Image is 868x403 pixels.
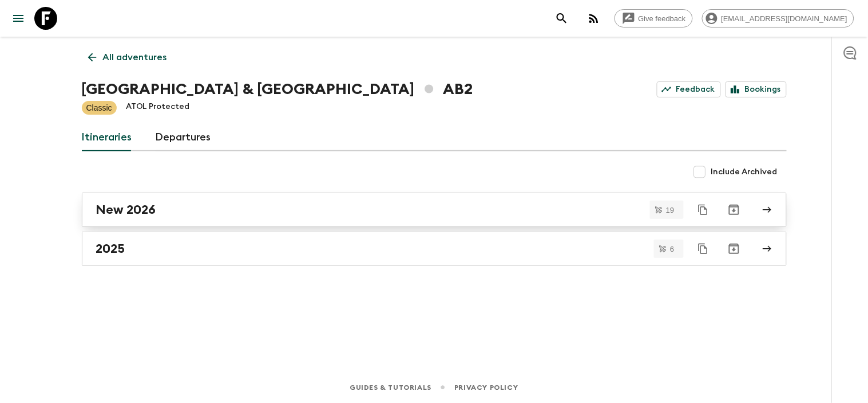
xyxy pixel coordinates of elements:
[82,232,787,266] a: 2025
[7,7,30,30] button: menu
[82,78,473,101] h1: [GEOGRAPHIC_DATA] & [GEOGRAPHIC_DATA] AB2
[726,81,787,97] a: Bookings
[723,198,746,221] button: Archive
[657,81,721,97] a: Feedback
[659,206,681,214] span: 19
[723,237,746,260] button: Archive
[550,7,573,30] button: search adventures
[632,14,692,23] span: Give feedback
[82,193,787,227] a: New 2026
[693,199,714,220] button: Duplicate
[715,14,854,23] span: [EMAIL_ADDRESS][DOMAIN_NAME]
[615,9,693,28] a: Give feedback
[156,124,212,151] a: Departures
[663,245,681,253] span: 6
[350,381,431,394] a: Guides & Tutorials
[96,241,125,256] h2: 2025
[82,124,133,151] a: Itineraries
[86,102,112,114] p: Classic
[82,46,173,69] a: All adventures
[702,9,854,28] div: [EMAIL_ADDRESS][DOMAIN_NAME]
[96,202,156,217] h2: New 2026
[126,101,190,115] p: ATOL Protected
[454,381,518,394] a: Privacy Policy
[711,166,778,178] span: Include Archived
[103,50,167,64] p: All adventures
[693,238,714,259] button: Duplicate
